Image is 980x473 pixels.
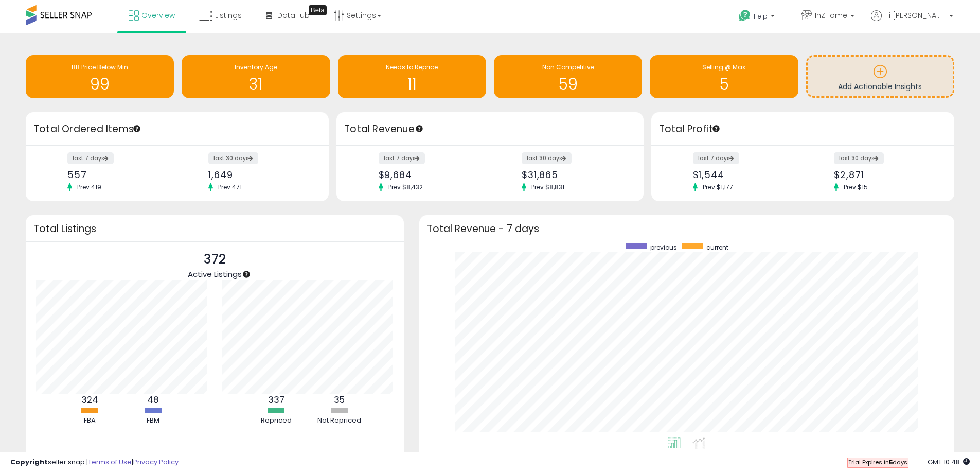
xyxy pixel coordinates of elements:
[59,416,121,426] div: FBA
[182,55,330,98] a: Inventory Age 31
[730,2,785,33] a: Help
[277,10,310,21] span: DataHub
[808,57,953,96] a: Add Actionable Insights
[698,183,738,191] span: Prev: $1,177
[542,63,594,72] span: Non Competitive
[88,457,132,467] a: Terms of Use
[706,243,728,252] span: current
[133,457,179,467] a: Privacy Policy
[81,394,98,406] b: 324
[67,152,114,164] label: last 7 days
[650,55,798,98] a: Selling @ Max 5
[499,76,637,93] h1: 59
[338,55,486,98] a: Needs to Reprice 11
[427,225,947,233] h3: Total Revenue - 7 days
[494,55,642,98] a: Non Competitive 59
[309,416,370,426] div: Not Repriced
[383,183,428,191] span: Prev: $8,432
[245,416,307,426] div: Repriced
[379,152,425,164] label: last 7 days
[132,124,141,133] div: Tooltip anchor
[522,169,626,180] div: $31,865
[693,152,739,164] label: last 7 days
[242,270,251,279] div: Tooltip anchor
[187,76,325,93] h1: 31
[72,63,128,72] span: BB Price Below Min
[268,394,284,406] b: 337
[344,122,636,136] h3: Total Revenue
[343,76,481,93] h1: 11
[386,63,438,72] span: Needs to Reprice
[33,122,321,136] h3: Total Ordered Items
[235,63,277,72] span: Inventory Age
[213,183,247,191] span: Prev: 471
[334,394,345,406] b: 35
[147,394,159,406] b: 48
[10,458,179,467] div: seller snap | |
[122,416,184,426] div: FBM
[650,243,677,252] span: previous
[884,10,946,21] span: Hi [PERSON_NAME]
[31,76,169,93] h1: 99
[711,124,721,133] div: Tooltip anchor
[928,457,970,467] span: 2025-08-18 10:48 GMT
[754,12,768,21] span: Help
[702,63,745,72] span: Selling @ Max
[522,152,572,164] label: last 30 days
[838,81,922,92] span: Add Actionable Insights
[889,458,893,466] b: 5
[659,122,947,136] h3: Total Profit
[10,457,48,467] strong: Copyright
[188,250,242,269] p: 372
[72,183,106,191] span: Prev: 419
[526,183,569,191] span: Prev: $8,831
[26,55,174,98] a: BB Price Below Min 99
[815,10,847,21] span: InZHome
[208,169,311,180] div: 1,649
[834,152,884,164] label: last 30 days
[67,169,170,180] div: 557
[379,169,483,180] div: $9,684
[215,10,242,21] span: Listings
[33,225,396,233] h3: Total Listings
[834,169,936,180] div: $2,871
[738,9,751,22] i: Get Help
[655,76,793,93] h1: 5
[871,10,953,33] a: Hi [PERSON_NAME]
[839,183,873,191] span: Prev: $15
[415,124,424,133] div: Tooltip anchor
[208,152,258,164] label: last 30 days
[309,5,327,15] div: Tooltip anchor
[693,169,795,180] div: $1,544
[188,269,242,279] span: Active Listings
[848,458,907,466] span: Trial Expires in days
[141,10,175,21] span: Overview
